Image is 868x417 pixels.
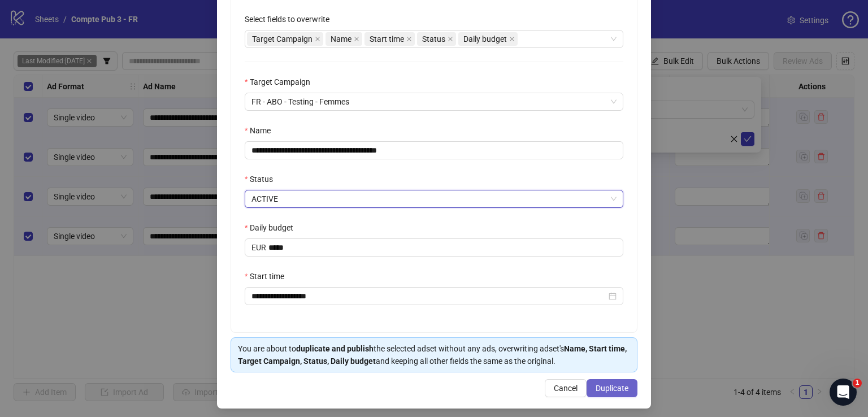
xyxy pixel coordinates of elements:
label: Start time [245,270,292,283]
span: 1 [853,379,862,388]
iframe: Intercom live chat [830,379,857,406]
span: FR - ABO - Testing - Femmes [251,93,617,110]
input: Start time [251,290,606,302]
strong: Name, Start time, Target Campaign, Status, Daily budget [238,344,627,366]
span: close [406,36,412,42]
div: You are about to the selected adset without any ads, overwriting adset's and keeping all other fi... [238,342,630,367]
span: Target Campaign [252,33,313,45]
span: Daily budget [458,32,518,46]
label: Target Campaign [245,76,318,88]
span: Daily budget [463,33,507,45]
span: Target Campaign [247,32,323,46]
span: Status [422,33,445,45]
label: Daily budget [245,221,301,234]
span: close [509,36,515,42]
label: Select fields to overwrite [245,13,337,25]
span: Start time [364,32,415,46]
span: Duplicate [596,384,628,393]
span: close [448,36,453,42]
span: Start time [370,33,404,45]
button: Duplicate [587,379,637,397]
strong: duplicate and publish [296,344,374,353]
span: close [315,36,320,42]
span: Name [325,32,362,46]
label: Name [245,124,278,137]
span: ACTIVE [251,190,617,207]
span: Status [417,32,456,46]
span: close [354,36,359,42]
label: Status [245,173,280,185]
span: Name [331,33,351,45]
span: Cancel [554,384,578,393]
button: Cancel [545,379,587,397]
input: Daily budget [268,239,623,256]
input: Name [245,141,623,159]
